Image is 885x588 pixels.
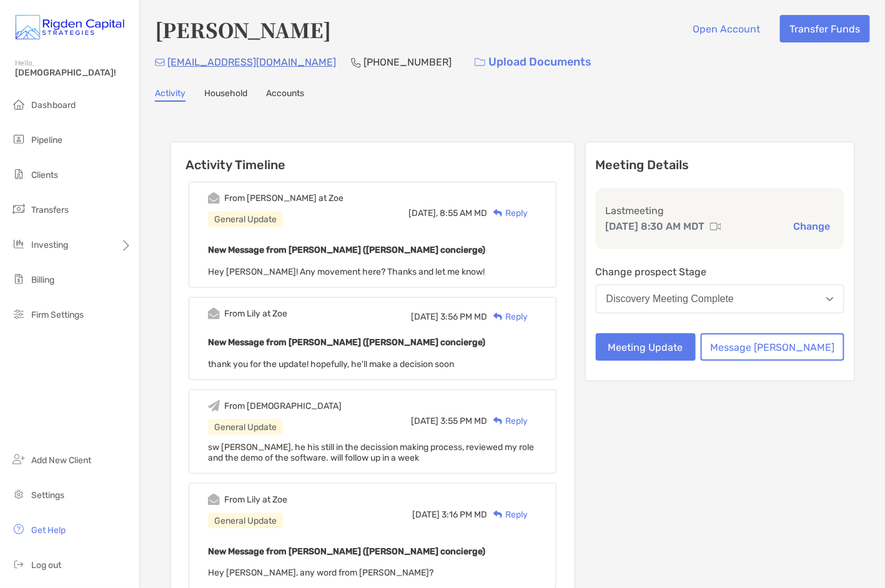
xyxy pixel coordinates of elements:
button: Change [790,220,834,233]
img: pipeline icon [11,132,26,147]
img: firm-settings icon [11,306,26,321]
img: Phone Icon [351,57,361,67]
span: 3:16 PM MD [442,509,487,520]
div: Reply [487,310,528,323]
span: Settings [31,490,64,501]
img: Reply icon [493,209,503,217]
div: From Lily at Zoe [224,308,287,319]
button: Open Account [683,15,770,42]
span: Get Help [31,525,66,536]
img: Event icon [208,308,220,320]
img: Reply icon [493,313,503,321]
img: settings icon [11,487,26,502]
span: [DATE], [408,208,438,218]
span: 3:56 PM MD [440,311,487,322]
img: clients icon [11,167,26,182]
div: General Update [208,513,283,529]
img: Event icon [208,400,220,412]
img: transfers icon [11,202,26,217]
span: Investing [31,240,68,250]
p: [DATE] 8:30 AM MDT [606,218,705,234]
span: Transfers [31,205,69,215]
div: General Update [208,212,283,227]
span: [DATE] [411,416,438,426]
img: billing icon [11,272,26,287]
span: [DATE] [411,311,438,322]
span: Pipeline [31,135,62,145]
b: New Message from [PERSON_NAME] ([PERSON_NAME] concierge) [208,245,485,255]
span: Hey [PERSON_NAME]! Any movement here? Thanks and let me know! [208,267,485,277]
img: Zoe Logo [15,5,124,50]
span: sw [PERSON_NAME], he his still in the decission making process, reviewed my role and the demo of ... [208,442,534,463]
img: Event icon [208,192,220,204]
div: From [DEMOGRAPHIC_DATA] [224,401,342,411]
img: get-help icon [11,522,26,537]
span: Log out [31,560,61,571]
div: Reply [487,414,528,428]
img: button icon [475,58,485,67]
span: [DEMOGRAPHIC_DATA]! [15,67,132,78]
img: Email Icon [155,59,165,66]
div: Discovery Meeting Complete [606,293,734,305]
span: 8:55 AM MD [440,208,487,218]
a: Activity [155,88,185,102]
span: Dashboard [31,100,76,110]
img: Reply icon [493,511,503,519]
div: From Lily at Zoe [224,494,287,505]
p: Last meeting [606,203,834,218]
h6: Activity Timeline [171,142,575,172]
span: Hey [PERSON_NAME], any word from [PERSON_NAME]? [208,568,433,579]
p: Change prospect Stage [596,264,844,280]
img: Open dropdown arrow [826,297,834,301]
button: Message [PERSON_NAME] [701,333,844,361]
img: dashboard icon [11,97,26,112]
img: add_new_client icon [11,452,26,467]
a: Accounts [266,88,304,102]
span: thank you for the update! hopefully, he'll make a decision soon [208,359,454,370]
a: Upload Documents [467,49,600,76]
p: Meeting Details [596,157,844,173]
img: Event icon [208,494,220,506]
img: logout icon [11,557,26,572]
span: 3:55 PM MD [440,416,487,426]
button: Discovery Meeting Complete [596,285,844,313]
button: Transfer Funds [780,15,870,42]
div: Reply [487,508,528,521]
p: [EMAIL_ADDRESS][DOMAIN_NAME] [167,54,336,70]
div: From [PERSON_NAME] at Zoe [224,193,344,203]
button: Meeting Update [596,333,696,361]
b: New Message from [PERSON_NAME] ([PERSON_NAME] concierge) [208,546,485,557]
h4: [PERSON_NAME] [155,15,331,44]
span: Clients [31,170,58,180]
p: [PHONE_NUMBER] [363,54,452,70]
b: New Message from [PERSON_NAME] ([PERSON_NAME] concierge) [208,337,485,348]
div: General Update [208,419,283,435]
div: Reply [487,207,528,220]
span: Firm Settings [31,310,84,320]
span: Add New Client [31,455,91,466]
a: Household [204,88,247,102]
img: investing icon [11,237,26,252]
img: communication type [710,222,721,232]
span: [DATE] [412,509,440,520]
img: Reply icon [493,417,503,425]
span: Billing [31,275,54,285]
